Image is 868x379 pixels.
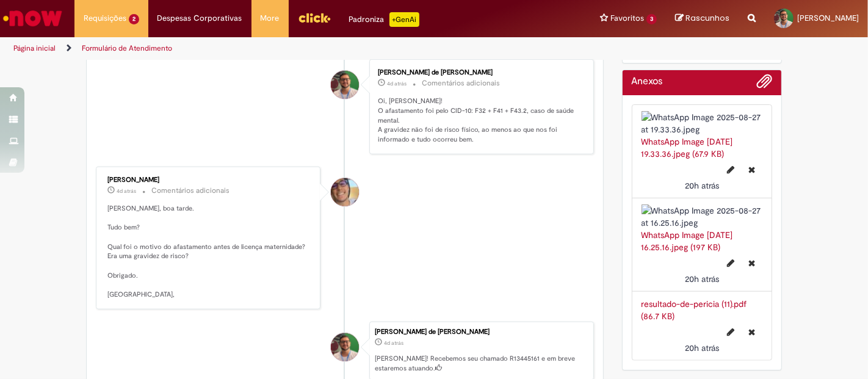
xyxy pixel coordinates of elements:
[685,273,719,284] span: 20h atrás
[151,186,230,196] small: Comentários adicionais
[384,339,403,347] span: 4d atrás
[387,80,407,87] span: 4d atrás
[331,178,359,206] div: Pedro Henrique De Oliveira Alves
[378,69,581,76] div: [PERSON_NAME] de [PERSON_NAME]
[157,12,242,24] span: Despesas Corporativas
[685,180,719,191] span: 20h atrás
[642,204,763,229] img: WhatsApp Image 2025-08-27 at 16.25.16.jpeg
[261,12,280,24] span: More
[741,322,762,342] button: Excluir resultado-de-pericia (11).pdf
[756,73,772,95] button: Adicionar anexos
[685,342,719,353] time: 28/08/2025 15:49:11
[13,43,56,53] a: Página inicial
[741,160,762,179] button: Excluir WhatsApp Image 2025-08-27 at 19.33.36.jpeg
[422,78,500,88] small: Comentários adicionais
[331,71,359,99] div: Lucas Trajano de Freitas Almeida
[720,253,742,273] button: Editar nome de arquivo WhatsApp Image 2025-08-27 at 16.25.16.jpeg
[685,180,719,191] time: 28/08/2025 15:49:15
[107,204,311,300] p: [PERSON_NAME], boa tarde. Tudo bem? Qual foi o motivo do afastamento antes de licença maternidade...
[389,12,419,27] p: +GenAi
[797,13,859,23] span: [PERSON_NAME]
[675,13,729,24] a: Rascunhos
[378,96,581,145] p: Oi, [PERSON_NAME]! O afastamento foi pelo CID-10: F32 + F41 + F43.2, caso de saúde mental. A grav...
[685,273,719,284] time: 28/08/2025 15:49:12
[685,342,719,353] span: 20h atrás
[9,37,570,60] ul: Trilhas de página
[331,333,359,361] div: Lucas Trajano de Freitas Almeida
[117,187,136,195] span: 4d atrás
[117,187,136,195] time: 25/08/2025 17:19:07
[642,111,763,135] img: WhatsApp Image 2025-08-27 at 19.33.36.jpeg
[741,253,762,273] button: Excluir WhatsApp Image 2025-08-27 at 16.25.16.jpeg
[375,328,587,336] div: [PERSON_NAME] de [PERSON_NAME]
[349,12,419,27] div: Padroniza
[1,6,64,31] img: ServiceNow
[685,12,729,24] span: Rascunhos
[84,12,126,24] span: Requisições
[642,298,747,322] a: resultado-de-pericia (11).pdf (86.7 KB)
[82,43,172,53] a: Formulário de Atendimento
[646,14,657,24] span: 3
[720,322,742,342] button: Editar nome de arquivo resultado-de-pericia (11).pdf
[129,14,139,24] span: 2
[298,9,331,27] img: click_logo_yellow_360x200.png
[610,12,644,24] span: Favoritos
[720,160,742,179] button: Editar nome de arquivo WhatsApp Image 2025-08-27 at 19.33.36.jpeg
[387,80,407,87] time: 25/08/2025 17:32:16
[642,136,733,159] a: WhatsApp Image [DATE] 19.33.36.jpeg (67.9 KB)
[632,76,663,87] h2: Anexos
[375,354,587,373] p: [PERSON_NAME]! Recebemos seu chamado R13445161 e em breve estaremos atuando.
[384,339,403,347] time: 25/08/2025 15:53:19
[642,229,733,253] a: WhatsApp Image [DATE] 16.25.16.jpeg (197 KB)
[107,176,311,184] div: [PERSON_NAME]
